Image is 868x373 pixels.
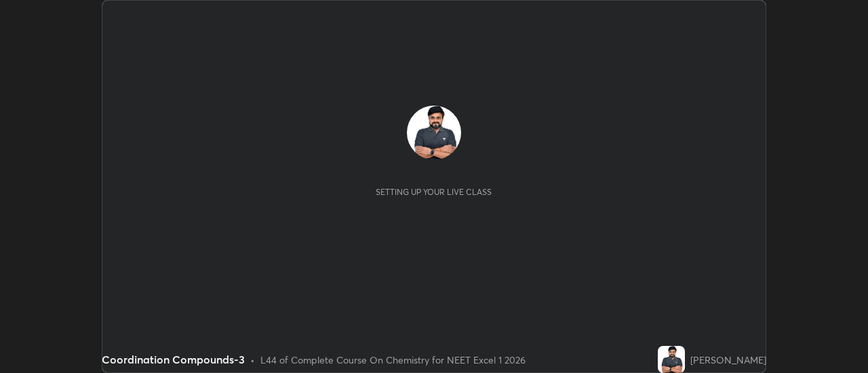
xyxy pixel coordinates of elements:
[102,351,245,368] div: Coordination Compounds-3
[658,346,685,373] img: b678fab11c8e479983cbcbbb2042349f.jpg
[250,353,255,367] div: •
[690,353,766,367] div: [PERSON_NAME]
[407,106,461,160] img: b678fab11c8e479983cbcbbb2042349f.jpg
[376,187,492,197] div: Setting up your live class
[260,353,526,367] div: L44 of Complete Course On Chemistry for NEET Excel 1 2026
